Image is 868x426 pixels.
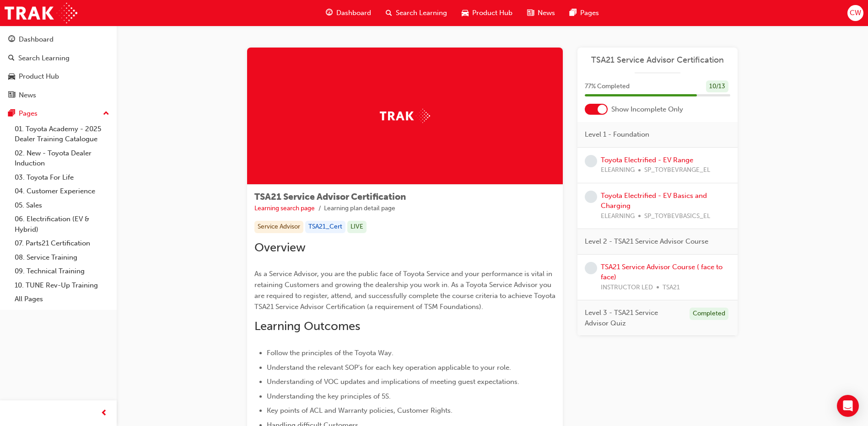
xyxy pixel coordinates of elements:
span: CW [850,8,861,18]
span: Understanding the key principles of 5S. [267,392,391,400]
a: 06. Electrification (EV & Hybrid) [11,212,113,236]
span: Learning Outcomes [254,319,360,333]
span: guage-icon [326,7,333,19]
span: SP_TOYBEVBASICS_EL [644,211,710,222]
a: pages-iconPages [562,4,606,22]
div: Product Hub [19,71,59,82]
a: 05. Sales [11,198,113,213]
span: learningRecordVerb_NONE-icon [585,191,597,203]
a: Search Learning [4,50,113,67]
a: Toyota Electrified - EV Range [601,156,693,164]
span: Overview [254,240,306,255]
a: 08. Service Training [11,250,113,265]
div: Search Learning [18,53,70,64]
a: All Pages [11,292,113,306]
button: Pages [4,105,113,122]
a: car-iconProduct Hub [454,4,520,22]
a: Product Hub [4,68,113,85]
span: Level 3 - TSA21 Service Advisor Quiz [585,308,682,328]
span: Search Learning [396,8,447,18]
a: 09. Technical Training [11,264,113,278]
span: news-icon [527,7,534,19]
span: learningRecordVerb_NONE-icon [585,262,597,274]
span: search-icon [386,7,392,19]
a: Toyota Electrified - EV Basics and Charging [601,192,707,210]
span: SP_TOYBEVRANGE_EL [644,165,710,176]
div: LIVE [347,221,367,233]
span: TSA21 [663,282,680,293]
span: Understanding of VOC updates and implications of meeting guest expectations. [267,378,519,386]
span: ELEARNING [601,165,635,176]
div: TSA21_Cert [305,221,345,233]
div: Open Intercom Messenger [837,395,859,417]
a: news-iconNews [520,4,562,22]
button: CW [847,5,863,21]
span: Key points of ACL and Warranty policies, Customer Rights. [267,406,453,415]
a: 03. Toyota For Life [11,170,113,185]
div: Dashboard [19,34,54,45]
span: Dashboard [336,8,371,18]
span: pages-icon [8,110,15,118]
span: INSTRUCTOR LED [601,282,653,293]
span: TSA21 Service Advisor Certification [254,192,406,202]
span: news-icon [8,91,15,100]
span: up-icon [103,108,109,120]
div: Pages [19,108,38,119]
span: Level 2 - TSA21 Service Advisor Course [585,236,708,247]
a: guage-iconDashboard [318,4,378,22]
span: 77 % Completed [585,81,630,92]
img: Trak [5,3,77,23]
span: ELEARNING [601,211,635,222]
span: search-icon [8,54,15,63]
span: News [538,8,555,18]
a: Learning search page [254,204,315,212]
span: learningRecordVerb_NONE-icon [585,155,597,167]
span: Understand the relevant SOP's for each key operation applicable to your role. [267,363,511,372]
a: TSA21 Service Advisor Certification [585,55,730,65]
span: Show Incomplete Only [611,104,683,115]
span: Product Hub [472,8,512,18]
span: Pages [580,8,599,18]
div: News [19,90,36,101]
span: car-icon [462,7,469,19]
span: Follow the principles of the Toyota Way. [267,349,394,357]
span: car-icon [8,73,15,81]
a: 07. Parts21 Certification [11,236,113,250]
span: As a Service Advisor, you are the public face of Toyota Service and your performance is vital in ... [254,270,557,311]
a: 02. New - Toyota Dealer Induction [11,146,113,170]
a: 10. TUNE Rev-Up Training [11,278,113,293]
span: pages-icon [570,7,577,19]
span: guage-icon [8,36,15,44]
a: Dashboard [4,31,113,48]
a: News [4,87,113,104]
span: Level 1 - Foundation [585,129,649,140]
span: prev-icon [101,408,108,419]
li: Learning plan detail page [324,203,395,214]
a: search-iconSearch Learning [378,4,454,22]
div: Service Advisor [254,221,303,233]
img: Trak [380,109,430,123]
a: 04. Customer Experience [11,184,113,198]
button: DashboardSearch LearningProduct HubNews [4,29,113,105]
div: 10 / 13 [706,80,728,93]
a: TSA21 Service Advisor Course ( face to face) [601,263,722,282]
div: Completed [690,308,728,320]
a: 01. Toyota Academy - 2025 Dealer Training Catalogue [11,122,113,146]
